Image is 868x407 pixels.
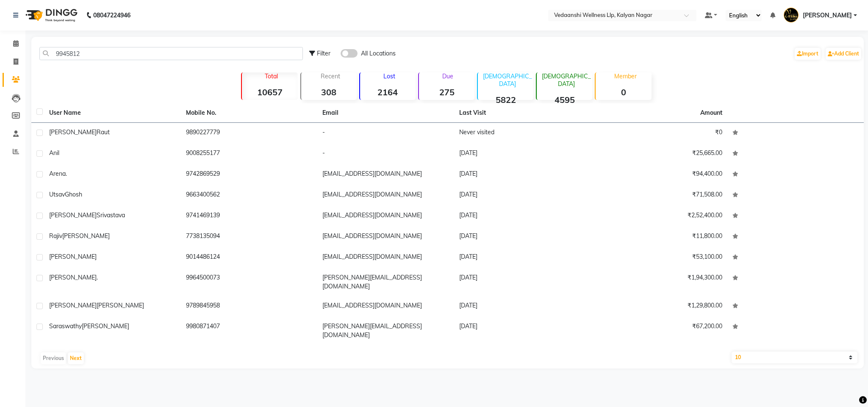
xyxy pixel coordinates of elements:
[317,317,454,345] td: [PERSON_NAME][EMAIL_ADDRESS][DOMAIN_NAME]
[97,274,98,281] span: .
[22,3,80,27] img: logo
[317,247,454,268] td: [EMAIL_ADDRESS][DOMAIN_NAME]
[454,227,591,247] td: [DATE]
[591,206,727,227] td: ₹2,52,400.00
[695,103,727,122] th: Amount
[454,317,591,345] td: [DATE]
[317,268,454,296] td: [PERSON_NAME][EMAIL_ADDRESS][DOMAIN_NAME]
[49,274,97,281] span: [PERSON_NAME]
[317,50,330,57] span: Filter
[49,302,97,309] span: [PERSON_NAME]
[478,94,533,105] strong: 5822
[93,3,130,27] b: 08047224946
[49,149,59,157] span: Anil
[591,144,727,164] td: ₹25,665.00
[317,296,454,317] td: [EMAIL_ADDRESS][DOMAIN_NAME]
[181,103,318,123] th: Mobile No.
[454,268,591,296] td: [DATE]
[66,170,67,177] span: .
[181,185,318,206] td: 9663400562
[591,296,727,317] td: ₹1,29,800.00
[454,206,591,227] td: [DATE]
[317,227,454,247] td: [EMAIL_ADDRESS][DOMAIN_NAME]
[245,72,297,80] p: Total
[599,72,651,80] p: Member
[181,296,318,317] td: 9789845958
[481,72,533,88] p: [DEMOGRAPHIC_DATA]
[301,87,357,97] strong: 308
[363,72,416,80] p: Lost
[795,48,821,60] a: Import
[97,128,110,136] span: Raut
[49,128,97,136] span: [PERSON_NAME]
[82,322,129,330] span: [PERSON_NAME]
[454,103,591,123] th: Last Visit
[39,47,303,60] input: Search by Name/Mobile/Email/Code
[591,185,727,206] td: ₹71,508.00
[242,87,297,97] strong: 10657
[591,268,727,296] td: ₹1,94,300.00
[62,232,110,240] span: [PERSON_NAME]
[591,247,727,268] td: ₹53,100.00
[591,164,727,185] td: ₹94,400.00
[454,185,591,206] td: [DATE]
[181,227,318,247] td: 7738135094
[361,49,396,58] span: All Locations
[596,87,651,97] strong: 0
[591,227,727,247] td: ₹11,800.00
[317,164,454,185] td: [EMAIL_ADDRESS][DOMAIN_NAME]
[317,185,454,206] td: [EMAIL_ADDRESS][DOMAIN_NAME]
[419,87,474,97] strong: 275
[454,164,591,185] td: [DATE]
[44,103,181,123] th: User Name
[826,48,861,60] a: Add Client
[181,123,318,144] td: 9890227779
[97,302,144,309] span: [PERSON_NAME]
[181,247,318,268] td: 9014486124
[591,317,727,345] td: ₹67,200.00
[49,191,65,198] span: Utsav
[65,191,82,198] span: Ghosh
[421,72,474,80] p: Due
[49,211,97,219] span: [PERSON_NAME]
[803,11,852,20] span: [PERSON_NAME]
[454,144,591,164] td: [DATE]
[317,206,454,227] td: [EMAIL_ADDRESS][DOMAIN_NAME]
[97,211,125,219] span: Srivastava
[305,72,357,80] p: Recent
[181,144,318,164] td: 9008255177
[454,296,591,317] td: [DATE]
[49,232,62,240] span: Rajiv
[454,247,591,268] td: [DATE]
[317,103,454,123] th: Email
[540,72,592,88] p: [DEMOGRAPHIC_DATA]
[454,123,591,144] td: Never visited
[181,206,318,227] td: 9741469139
[181,164,318,185] td: 9742869529
[317,144,454,164] td: -
[537,94,592,105] strong: 4595
[360,87,416,97] strong: 2164
[68,352,84,364] button: Next
[181,317,318,345] td: 9980871407
[49,170,66,177] span: Arena
[591,123,727,144] td: ₹0
[181,268,318,296] td: 9964500073
[784,8,799,22] img: Ashik
[49,253,97,260] span: [PERSON_NAME]
[49,322,82,330] span: Saraswathy
[317,123,454,144] td: -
